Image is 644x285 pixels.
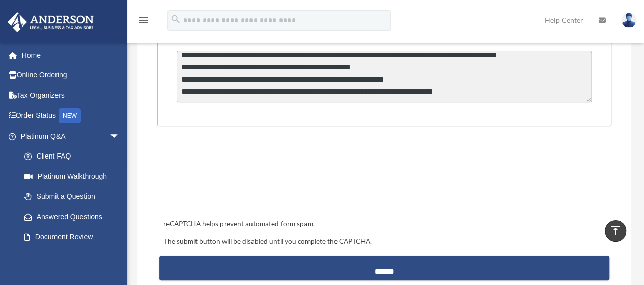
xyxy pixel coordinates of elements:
[7,126,135,146] a: Platinum Q&Aarrow_drop_down
[621,13,636,28] img: User Pic
[14,166,135,187] a: Platinum Walkthrough
[7,85,135,106] a: Tax Organizers
[7,45,135,65] a: Home
[14,247,135,279] a: Platinum Knowledge Room
[170,14,181,25] i: search
[7,106,135,126] a: Order StatusNEW
[5,12,97,32] img: Anderson Advisors Platinum Portal
[7,65,135,86] a: Online Ordering
[609,224,622,237] i: vertical_align_top
[14,227,135,247] a: Document Review
[59,108,81,123] div: NEW
[14,146,135,167] a: Client FAQ
[109,126,130,147] span: arrow_drop_down
[137,14,150,27] i: menu
[14,206,135,227] a: Answered Questions
[160,158,315,198] iframe: reCAPTCHA
[605,220,626,242] a: vertical_align_top
[137,18,150,27] a: menu
[14,187,130,207] a: Submit a Question
[159,218,609,230] div: reCAPTCHA helps prevent automated form spam.
[159,236,609,248] div: The submit button will be disabled until you complete the CAPTCHA.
